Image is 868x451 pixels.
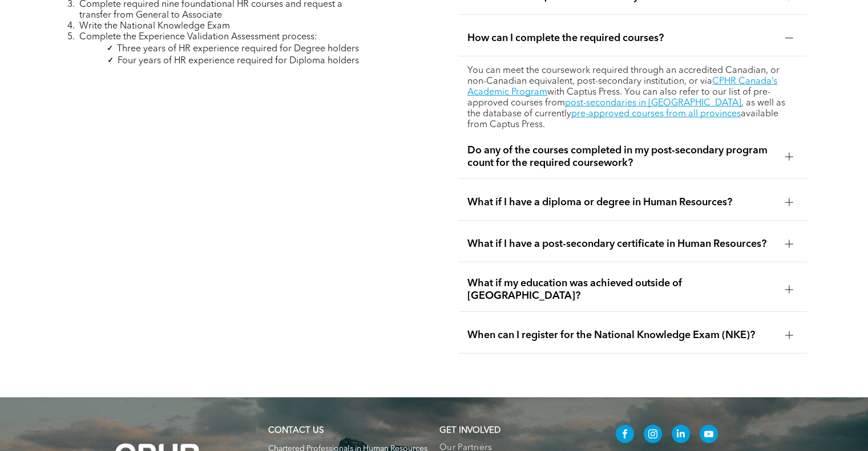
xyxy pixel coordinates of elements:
a: facebook [616,425,634,446]
span: When can I register for the National Knowledge Exam (NKE)? [467,329,776,342]
span: Write the National Knowledge Exam [79,22,230,31]
span: GET INVOLVED [439,426,500,435]
a: CPHR Canada’s Academic Program [467,77,777,97]
span: Do any of the courses completed in my post-secondary program count for the required coursework? [467,144,776,169]
a: pre-approved courses from all provinces [571,109,741,119]
a: linkedin [672,425,690,446]
span: How can I complete the required courses? [467,32,776,44]
span: What if I have a post-secondary certificate in Human Resources? [467,238,776,250]
p: You can meet the coursework required through an accredited Canadian, or non-Canadian equivalent, ... [467,66,797,131]
a: post-secondaries in [GEOGRAPHIC_DATA] [565,99,741,108]
a: instagram [644,425,662,446]
span: Four years of HR experience required for Diploma holders [118,56,359,66]
span: What if my education was achieved outside of [GEOGRAPHIC_DATA]? [467,277,776,302]
span: What if I have a diploma or degree in Human Resources? [467,196,776,209]
span: Complete the Experience Validation Assessment process: [79,32,317,42]
a: CONTACT US [268,426,324,435]
a: youtube [700,425,718,446]
span: Three years of HR experience required for Degree holders [117,44,359,54]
